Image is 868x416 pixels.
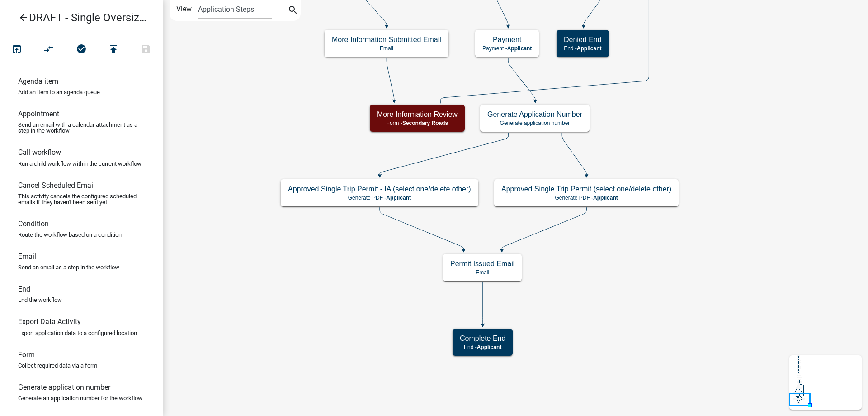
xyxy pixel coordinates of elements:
[18,317,81,326] h6: Export Data Activity
[377,120,458,126] p: Form -
[18,77,58,86] h6: Agenda item
[18,330,137,336] p: Export application data to a configured location
[44,43,55,56] i: compare_arrows
[487,120,582,126] p: Generate application number
[18,193,145,205] p: This activity cancels the configured scheduled emails if they haven't been sent yet.
[482,45,532,52] p: Payment -
[18,12,29,25] i: arrow_back
[18,89,100,95] p: Add an item to an agenda queue
[141,43,151,56] i: save
[18,350,35,359] h6: Form
[288,195,471,201] p: Generate PDF -
[18,110,59,118] h6: Appointment
[402,120,448,126] span: Secondary Roads
[18,363,97,368] p: Collect required data via a form
[18,285,30,293] h6: End
[0,40,33,59] button: Test Workflow
[477,344,502,350] span: Applicant
[501,185,671,193] h5: Approved Single Trip Permit (select one/delete other)
[18,232,122,238] p: Route the workflow based on a condition
[0,40,162,62] div: Workflow actions
[332,35,441,44] h5: More Information Submitted Email
[18,181,95,190] h6: Cancel Scheduled Email
[450,259,514,268] h5: Permit Issued Email
[130,40,162,59] button: Save
[332,45,441,52] p: Email
[482,35,532,44] h5: Payment
[18,252,36,261] h6: Email
[377,110,458,119] h5: More Information Review
[18,383,110,392] h6: Generate application number
[501,195,671,201] p: Generate PDF -
[18,122,145,134] p: Send an email with a calendar attachment as a step in the workflow
[18,148,61,157] h6: Call workflow
[18,395,142,401] p: Generate an application number for the workflow
[18,264,119,270] p: Send an email as a step in the workflow
[564,35,602,44] h5: Denied End
[18,220,49,228] h6: Condition
[18,297,62,303] p: End the workflow
[288,5,298,17] i: search
[593,195,618,201] span: Applicant
[460,344,505,350] p: End -
[460,334,505,343] h5: Complete End
[33,40,65,59] button: Auto Layout
[108,43,119,56] i: publish
[65,40,98,59] button: No problems
[450,269,514,276] p: Email
[487,110,582,119] h5: Generate Application Number
[386,195,411,201] span: Applicant
[11,43,22,56] i: open_in_browser
[577,45,602,52] span: Applicant
[18,161,142,167] p: Run a child workflow within the current workflow
[286,4,300,18] button: search
[7,7,148,28] a: DRAFT - Single Oversize/Overweight Trip Permit Application
[564,45,602,52] p: End -
[97,40,130,59] button: Publish
[76,43,87,56] i: check_circle
[507,45,532,52] span: Applicant
[288,185,471,193] h5: Approved Single Trip Permit - IA (select one/delete other)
